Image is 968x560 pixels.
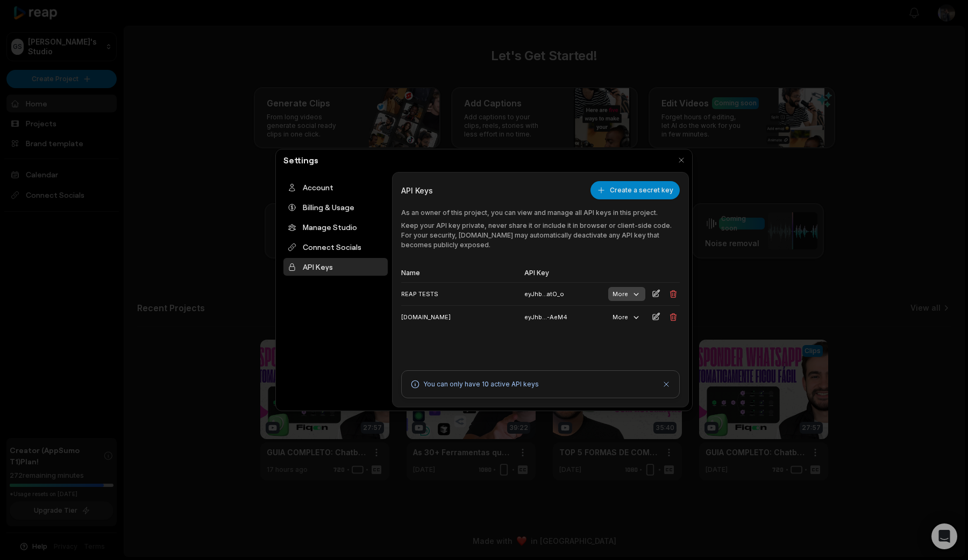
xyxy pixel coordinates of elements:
[401,282,520,305] td: REAP TESTS
[401,264,520,282] th: Name
[608,287,645,301] button: More
[279,154,323,167] h2: Settings
[283,178,388,196] div: Account
[283,218,388,236] div: Manage Studio
[283,258,388,276] div: API Keys
[590,181,680,199] button: Create a secret key
[520,264,604,282] th: API Key
[520,282,604,305] td: eyJhb...atO_o
[401,208,680,218] p: As an owner of this project, you can view and manage all API keys in this project.
[520,305,604,328] td: eyJhb...-AeM4
[423,379,539,389] p: You can only have 10 active API keys
[283,238,388,256] div: Connect Socials
[401,305,520,328] td: [DOMAIN_NAME]
[608,310,645,324] button: More
[401,185,433,196] h3: API Keys
[283,198,388,216] div: Billing & Usage
[401,221,680,250] p: Keep your API key private, never share it or include it in browser or client-side code. For your ...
